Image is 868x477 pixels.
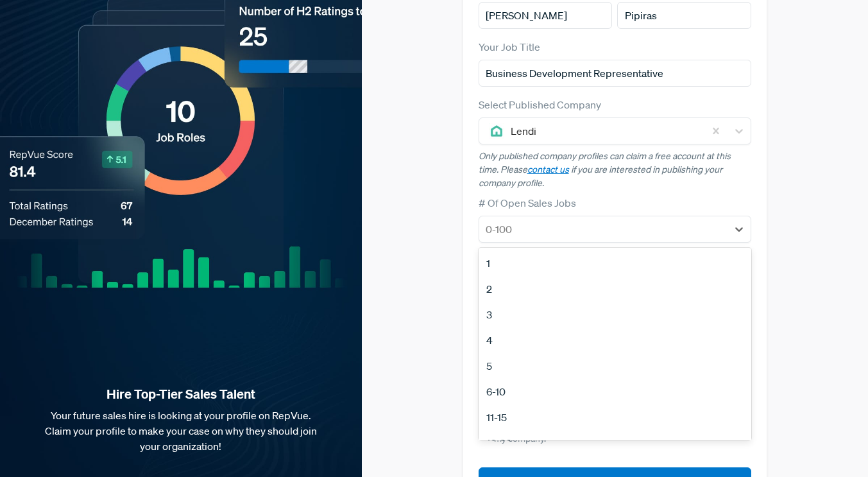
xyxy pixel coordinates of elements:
p: Your future sales hire is looking at your profile on RepVue. Claim your profile to make your case... [21,408,341,454]
div: 6-10 [479,379,752,404]
input: First Name [479,2,613,29]
strong: Hire Top-Tier Sales Talent [21,386,341,403]
input: Last Name [617,2,751,29]
p: Only published company profiles can claim a free account at this time. Please if you are interest... [479,150,752,190]
div: 16-20 [479,430,752,456]
a: contact us [527,164,569,175]
div: 4 [479,327,752,353]
div: 11-15 [479,404,752,430]
img: Lendi [489,123,504,139]
div: 5 [479,353,752,379]
div: 3 [479,302,752,327]
div: 2 [479,276,752,302]
label: # Of Open Sales Jobs [479,195,576,211]
div: 1 [479,250,752,276]
input: Title [479,60,752,87]
label: Your Job Title [479,39,540,55]
label: Select Published Company [479,97,601,112]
